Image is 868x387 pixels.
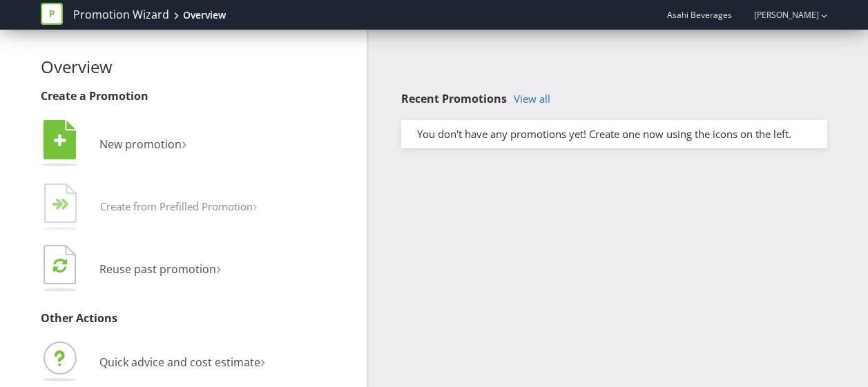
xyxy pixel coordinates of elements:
[41,58,357,76] h2: Overview
[41,180,258,235] button: Create from Prefilled Promotion›
[401,91,507,106] span: Recent Promotions
[100,199,253,213] span: Create from Prefilled Promotion
[407,127,822,141] div: You don't have any promotions yet! Create one now using the icons on the left.
[41,355,265,370] a: Quick advice and cost estimate›
[253,195,258,216] span: ›
[260,349,265,372] span: ›
[41,312,357,325] h3: Other Actions
[182,131,186,154] span: ›
[99,137,182,152] span: New promotion
[53,257,67,273] tspan: 
[514,93,550,105] a: View all
[61,198,70,211] tspan: 
[216,256,221,279] span: ›
[54,133,66,148] tspan: 
[41,90,357,103] h3: Create a Promotion
[73,7,169,23] a: Promotion Wizard
[667,9,732,21] span: Asahi Beverages
[740,9,819,21] a: [PERSON_NAME]
[183,8,226,22] div: Overview
[99,261,216,277] span: Reuse past promotion
[99,355,260,370] span: Quick advice and cost estimate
